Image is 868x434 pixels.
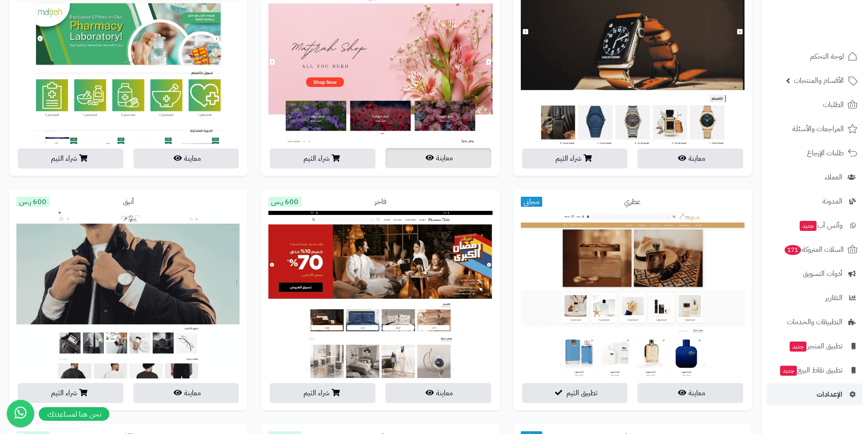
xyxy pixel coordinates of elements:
[637,148,743,168] button: معاينة
[16,197,49,207] span: 600 ر.س
[806,20,859,39] img: logo-2.png
[385,148,491,168] button: معاينة
[767,118,863,140] a: المراجعات والأسئلة
[385,383,491,403] button: معاينة
[767,142,863,164] a: طلبات الإرجاع
[800,221,817,231] span: جديد
[16,197,240,207] div: أنيق
[789,340,842,352] span: تطبيق المتجر
[790,342,806,352] span: جديد
[270,383,375,403] button: شراء الثيم
[767,287,863,309] a: التقارير
[823,98,844,111] span: الطلبات
[268,197,301,207] span: 600 ر.س
[767,311,863,333] a: التطبيقات والخدمات
[522,383,628,403] button: تطبيق الثيم
[134,148,239,168] button: معاينة
[825,291,842,304] span: التقارير
[794,74,844,87] span: الأقسام والمنتجات
[779,364,842,377] span: تطبيق نقاط البيع
[787,316,842,328] span: التطبيقات والخدمات
[767,214,863,236] a: وآتس آبجديد
[637,383,743,403] button: معاينة
[18,148,123,168] button: شراء الثيم
[521,197,745,207] div: عطري
[134,383,239,403] button: معاينة
[822,195,842,208] span: المدونة
[767,94,863,116] a: الطلبات
[803,267,842,280] span: أدوات التسويق
[767,359,863,381] a: تطبيق نقاط البيعجديد
[799,219,842,232] span: وآتس آب
[807,147,844,159] span: طلبات الإرجاع
[767,335,863,357] a: تطبيق المتجرجديد
[767,46,863,67] a: لوحة التحكم
[780,366,797,376] span: جديد
[18,383,123,403] button: شراء الثيم
[825,171,842,184] span: العملاء
[792,123,844,135] span: المراجعات والأسئلة
[784,243,844,256] span: السلات المتروكة
[767,190,863,212] a: المدونة
[767,263,863,285] a: أدوات التسويق
[522,148,628,168] button: شراء الثيم
[810,50,844,63] span: لوحة التحكم
[566,388,597,398] span: تطبيق الثيم
[521,197,542,207] span: مجاني
[767,383,863,405] a: الإعدادات
[767,239,863,260] a: السلات المتروكة171
[767,166,863,188] a: العملاء
[817,388,842,401] span: الإعدادات
[270,148,375,168] button: شراء الثيم
[784,245,801,255] span: 171
[268,197,492,207] div: فاخر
